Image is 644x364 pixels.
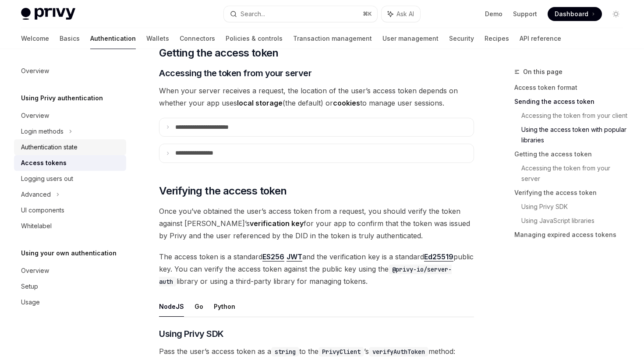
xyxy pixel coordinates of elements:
[514,147,630,161] a: Getting the access token
[521,123,630,147] a: Using the access token with popular libraries
[159,265,452,286] code: @privy-io/server-auth
[90,28,136,49] a: Authentication
[21,126,64,137] div: Login methods
[382,28,439,49] a: User management
[424,252,453,262] a: Ed25519
[318,347,364,357] code: PrivyClient
[159,328,224,340] span: Using Privy SDK
[21,142,78,152] div: Authentication state
[521,161,630,186] a: Accessing the token from your server
[523,67,563,77] span: On this page
[60,28,80,49] a: Basics
[555,10,588,18] span: Dashboard
[382,6,420,22] button: Ask AI
[14,263,126,279] a: Overview
[159,85,474,109] span: When your server receives a request, the location of the user’s access token depends on whether y...
[159,46,279,60] span: Getting the access token
[14,108,126,124] a: Overview
[180,28,215,49] a: Connectors
[21,173,73,184] div: Logging users out
[14,139,126,155] a: Authentication state
[159,251,474,287] span: The access token is a standard and the verification key is a standard public key. You can verify ...
[21,158,67,168] div: Access tokens
[521,214,630,228] a: Using JavaScript libraries
[485,10,502,18] a: Demo
[195,296,203,317] button: Go
[449,28,474,49] a: Security
[14,171,126,187] a: Logging users out
[396,10,414,18] span: Ask AI
[21,265,49,276] div: Overview
[514,186,630,200] a: Verifying the access token
[513,10,537,18] a: Support
[333,99,360,107] strong: cookies
[21,205,64,216] div: UI components
[485,28,509,49] a: Recipes
[224,6,377,22] button: Search...⌘K
[521,200,630,214] a: Using Privy SDK
[609,7,623,21] button: Toggle dark mode
[21,297,40,307] div: Usage
[271,347,299,357] code: string
[293,28,372,49] a: Transaction management
[241,9,265,19] div: Search...
[250,219,304,228] strong: verification key
[159,205,474,242] span: Once you’ve obtained the user’s access token from a request, you should verify the token against ...
[21,110,49,121] div: Overview
[363,11,372,18] span: ⌘ K
[369,347,428,357] code: verifyAuthToken
[159,184,287,198] span: Verifying the access token
[159,296,184,317] button: NodeJS
[514,228,630,242] a: Managing expired access tokens
[521,109,630,123] a: Accessing the token from your client
[21,221,52,231] div: Whitelabel
[14,279,126,294] a: Setup
[237,99,283,107] strong: local storage
[14,155,126,171] a: Access tokens
[214,296,235,317] button: Python
[14,294,126,310] a: Usage
[21,248,117,258] h5: Using your own authentication
[21,28,49,49] a: Welcome
[514,81,630,95] a: Access token format
[548,7,602,21] a: Dashboard
[21,281,38,292] div: Setup
[21,93,103,103] h5: Using Privy authentication
[146,28,169,49] a: Wallets
[14,218,126,234] a: Whitelabel
[287,252,302,262] a: JWT
[21,8,75,20] img: light logo
[21,189,51,200] div: Advanced
[21,66,49,76] div: Overview
[226,28,283,49] a: Policies & controls
[14,63,126,79] a: Overview
[14,202,126,218] a: UI components
[514,95,630,109] a: Sending the access token
[159,67,311,79] span: Accessing the token from your server
[262,252,284,262] a: ES256
[159,345,474,357] span: Pass the user’s access token as a to the ’s method:
[520,28,561,49] a: API reference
